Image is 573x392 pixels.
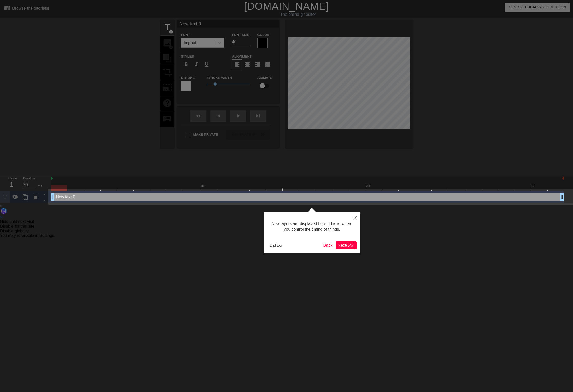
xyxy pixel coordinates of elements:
button: Close [349,212,360,224]
button: End tour [267,242,285,249]
button: Back [321,241,335,249]
button: Next [336,241,357,249]
span: Next ( 5 / 6 ) [338,243,354,247]
div: New layers are displayed here. This is where you control the timing of things. [267,216,357,237]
